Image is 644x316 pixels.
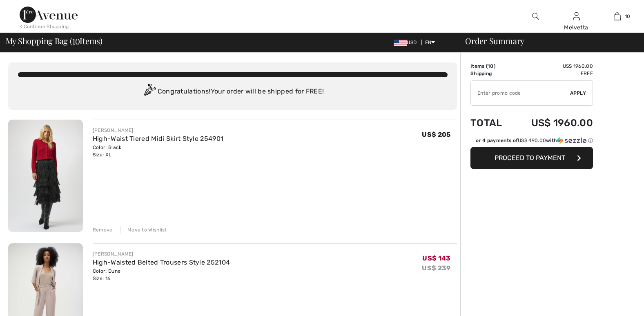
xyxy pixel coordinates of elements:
[614,11,621,21] img: My Bag
[512,109,593,137] td: US$ 1960.00
[8,120,83,232] img: High-Waist Tiered Midi Skirt Style 254901
[470,137,593,147] div: or 4 payments ofUS$ 490.00withSezzle Click to learn more about Sezzle
[93,226,113,234] div: Remove
[573,11,580,21] img: My Info
[20,23,69,30] div: < Continue Shopping
[625,13,631,20] span: 10
[422,264,450,272] s: US$ 239
[470,109,512,137] td: Total
[18,84,448,100] div: Congratulations! Your order will be shipped for FREE!
[476,137,593,144] div: or 4 payments of with
[394,40,407,46] img: US Dollar
[422,131,450,138] span: US$ 205
[394,40,420,45] span: USD
[495,154,565,162] span: Proceed to Payment
[557,137,586,144] img: Sezzle
[471,81,570,105] input: Promo code
[93,258,230,266] a: High-Waisted Belted Trousers Style 252104
[597,11,637,21] a: 10
[470,62,512,70] td: Items ( )
[573,12,580,20] a: Sign In
[470,147,593,169] button: Proceed to Payment
[6,37,103,45] span: My Shopping Bag ( Items)
[470,70,512,77] td: Shipping
[512,70,593,77] td: Free
[455,37,639,45] div: Order Summary
[93,135,223,142] a: High-Waist Tiered Midi Skirt Style 254901
[72,35,80,45] span: 10
[20,7,78,23] img: 1ère Avenue
[532,11,539,21] img: search the website
[141,84,158,100] img: Congratulation2.svg
[512,62,593,70] td: US$ 1960.00
[422,254,450,262] span: US$ 143
[570,89,586,97] span: Apply
[488,63,494,69] span: 10
[93,144,223,158] div: Color: Black Size: XL
[425,40,435,45] span: EN
[93,267,230,282] div: Color: Dune Size: 16
[93,127,223,134] div: [PERSON_NAME]
[93,250,230,258] div: [PERSON_NAME]
[120,226,167,234] div: Move to Wishlist
[556,23,596,32] div: Melvetta
[518,138,546,143] span: US$ 490.00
